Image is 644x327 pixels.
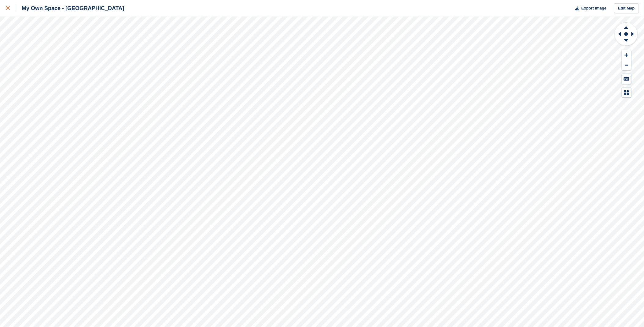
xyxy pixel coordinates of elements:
div: My Own Space - [GEOGRAPHIC_DATA] [16,5,124,12]
button: Zoom Out [622,60,631,70]
button: Keyboard Shortcuts [622,74,631,84]
span: Export Image [581,5,606,11]
button: Map Legend [622,88,631,98]
button: Zoom In [622,50,631,60]
a: Edit Map [614,3,639,13]
button: Export Image [572,3,607,13]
